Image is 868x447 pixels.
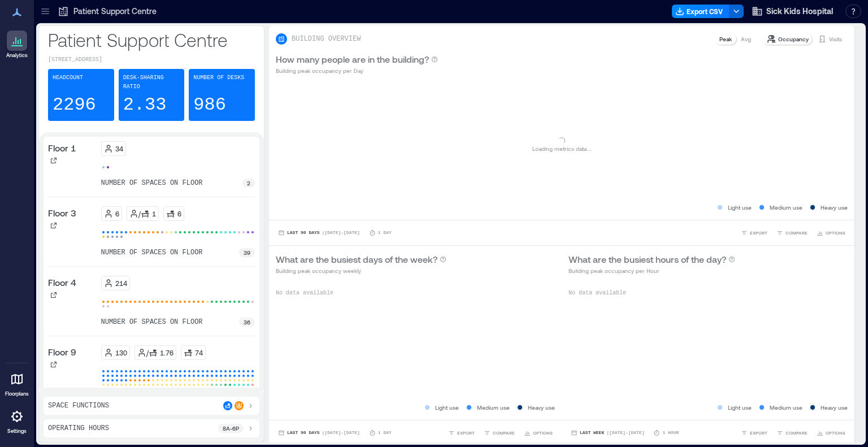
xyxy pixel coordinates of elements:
p: / [146,348,149,357]
p: 6 [177,209,181,218]
span: OPTIONS [533,429,553,436]
p: Peak [719,34,732,44]
p: 39 [244,248,250,257]
span: OPTIONS [826,429,845,436]
button: Sick Kids Hospital [748,2,836,20]
p: 2296 [53,94,96,116]
button: EXPORT [446,427,477,439]
span: OPTIONS [826,229,845,236]
p: number of spaces on floor [101,248,203,257]
button: EXPORT [739,427,770,439]
p: Medium use [477,403,510,412]
button: Last 90 Days |[DATE]-[DATE] [276,427,362,439]
p: What are the busiest hours of the day? [568,253,726,266]
p: 1 Hour [662,429,679,436]
p: Number of Desks [193,73,244,83]
p: 1 Day [378,229,392,236]
p: 1.76 [160,348,173,357]
button: COMPARE [774,427,810,439]
p: [STREET_ADDRESS] [48,55,255,64]
p: Light use [728,203,752,212]
p: Settings [7,428,27,435]
p: Floorplans [5,390,29,397]
p: Floor 4 [48,276,76,289]
p: 214 [115,279,127,288]
p: 36 [244,318,250,327]
p: Floor 9 [48,345,76,359]
span: EXPORT [750,229,767,236]
p: Operating Hours [48,424,109,433]
p: 986 [193,94,226,116]
button: EXPORT [739,227,770,238]
p: No data available [276,289,555,298]
p: 1 [152,209,156,218]
button: OPTIONS [814,427,848,439]
p: Medium use [770,403,802,412]
p: number of spaces on floor [101,179,203,188]
p: Medium use [770,203,802,212]
p: Patient Support Centre [73,6,157,17]
span: COMPARE [785,229,808,236]
span: Sick Kids Hospital [766,6,833,17]
p: What are the busiest days of the week? [276,253,437,266]
p: number of spaces on floor [101,318,203,327]
p: 8a - 6p [223,424,239,433]
a: Analytics [3,27,31,62]
p: / [138,209,141,218]
p: Visits [829,34,842,44]
p: Space Functions [48,401,109,410]
p: Headcount [53,73,83,83]
p: Loading metrics data ... [532,144,592,153]
p: Desk-sharing ratio [123,73,180,92]
p: Light use [728,403,752,412]
p: 6 [115,209,119,218]
button: OPTIONS [522,427,555,439]
p: Building peak occupancy per Day [276,66,438,75]
p: BUILDING OVERVIEW [292,34,361,44]
span: COMPARE [493,429,515,436]
button: Export CSV [672,5,730,18]
p: Heavy use [821,203,848,212]
p: 34 [115,144,123,153]
p: Building peak occupancy per Hour [568,266,735,275]
p: Floor 3 [48,206,76,220]
button: Last 90 Days |[DATE]-[DATE] [276,227,362,238]
p: Occupancy [778,34,809,44]
a: Settings [3,403,31,438]
p: Building peak occupancy weekly [276,266,446,275]
p: 74 [195,348,203,357]
button: COMPARE [481,427,517,439]
span: EXPORT [750,429,767,436]
a: Floorplans [2,366,32,401]
p: Avg [741,34,751,44]
p: No data available [568,289,848,298]
p: 130 [115,348,127,357]
p: How many people are in the building? [276,53,429,66]
p: 2.33 [123,94,167,116]
p: Analytics [6,52,28,59]
span: COMPARE [785,429,808,436]
button: Last Week |[DATE]-[DATE] [568,427,646,439]
p: Heavy use [528,403,555,412]
button: OPTIONS [814,227,848,238]
p: Floor 1 [48,141,76,155]
span: EXPORT [457,429,475,436]
p: Patient Support Centre [48,28,255,51]
button: COMPARE [774,227,810,238]
p: 2 [247,179,250,188]
p: 1 Day [378,429,392,436]
p: Heavy use [821,403,848,412]
p: Light use [435,403,459,412]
